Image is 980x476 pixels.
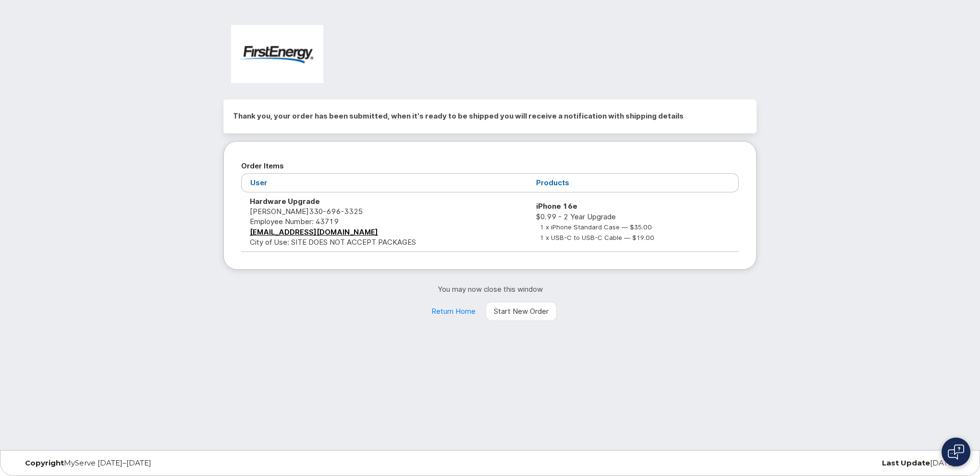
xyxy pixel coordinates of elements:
[882,458,930,467] strong: Last Update
[486,302,557,321] a: Start New Order
[25,458,64,467] strong: Copyright
[250,197,320,206] strong: Hardware Upgrade
[423,302,484,321] a: Return Home
[540,234,654,241] small: 1 x USB-C to USB-C Cable — $19.00
[18,459,332,467] div: MyServe [DATE]–[DATE]
[241,159,739,173] h2: Order Items
[341,207,363,216] span: 3325
[323,207,341,216] span: 696
[527,192,739,252] td: $0.99 - 2 Year Upgrade
[540,223,652,231] small: 1 x iPhone Standard Case — $35.00
[309,207,363,216] span: 330
[948,444,964,460] img: Open chat
[241,173,527,192] th: User
[241,192,527,252] td: [PERSON_NAME] City of Use: SITE DOES NOT ACCEPT PACKAGES
[233,109,747,123] h2: Thank you, your order has been submitted, when it's ready to be shipped you will receive a notifi...
[536,202,577,211] strong: iPhone 16e
[250,217,339,226] span: Employee Number: 43719
[527,173,739,192] th: Products
[250,227,378,237] a: [EMAIL_ADDRESS][DOMAIN_NAME]
[231,25,323,83] img: FirstEnergy Corp
[648,459,962,467] div: [DATE]
[223,284,757,294] p: You may now close this window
